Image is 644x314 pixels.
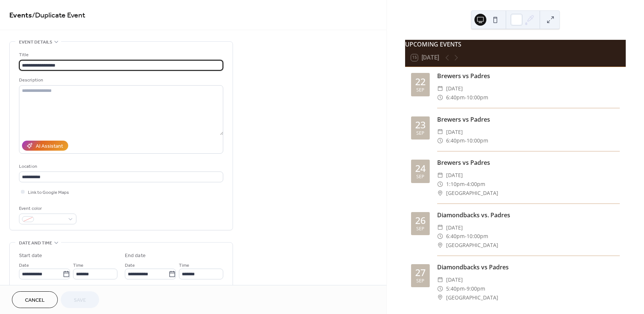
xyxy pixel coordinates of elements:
span: Cancel [25,297,45,304]
span: 9:00pm [467,284,485,293]
div: Brewers vs Padres [437,158,620,167]
span: 6:40pm [446,136,465,145]
span: Event details [19,38,52,46]
div: Event color [19,205,75,212]
span: [GEOGRAPHIC_DATA] [446,241,498,250]
span: [DATE] [446,128,463,137]
button: AI Assistant [22,141,68,151]
span: - [465,232,467,241]
div: ​ [437,232,443,241]
div: ​ [437,93,443,102]
div: Brewers vs Padres [437,115,620,124]
span: Date [19,262,29,269]
div: AI Assistant [36,142,63,150]
span: Time [179,262,189,269]
span: [GEOGRAPHIC_DATA] [446,189,498,198]
span: Time [73,262,83,269]
span: [DATE] [446,171,463,180]
span: - [465,93,467,102]
div: ​ [437,241,443,250]
div: Diamondbacks vs Padres [437,263,620,272]
span: 1:10pm [446,180,465,189]
div: 26 [415,216,426,225]
div: 22 [415,77,426,86]
div: ​ [437,128,443,137]
div: ​ [437,293,443,302]
div: 23 [415,120,426,129]
span: [DATE] [446,275,463,284]
span: 10:00pm [467,136,488,145]
span: Date and time [19,239,52,247]
div: Brewers vs Padres [437,71,620,80]
span: - [465,180,467,189]
div: Location [19,163,222,170]
a: Events [9,8,32,23]
span: Link to Google Maps [28,189,69,196]
span: [DATE] [446,223,463,232]
span: 5:40pm [446,284,465,293]
div: ​ [437,136,443,145]
span: / Duplicate Event [32,8,85,23]
div: Sep [416,279,424,283]
span: 4:00pm [467,180,485,189]
span: - [465,136,467,145]
div: 24 [415,164,426,173]
div: ​ [437,180,443,189]
div: ​ [437,284,443,293]
div: Sep [416,227,424,231]
span: 10:00pm [467,232,488,241]
div: Description [19,76,222,84]
div: End date [125,252,146,260]
div: ​ [437,223,443,232]
div: ​ [437,189,443,198]
div: ​ [437,84,443,93]
div: ​ [437,275,443,284]
div: Diamondbacks vs. Padres [437,211,620,220]
div: Sep [416,88,424,93]
div: UPCOMING EVENTS [405,40,626,49]
span: Date [125,262,135,269]
div: ​ [437,171,443,180]
div: Sep [416,174,424,179]
span: - [465,284,467,293]
div: Start date [19,252,42,260]
span: 6:40pm [446,232,465,241]
button: Cancel [12,291,58,308]
div: 27 [415,268,426,277]
span: 6:40pm [446,93,465,102]
div: Title [19,51,222,59]
div: Sep [416,131,424,136]
span: [DATE] [446,84,463,93]
span: [GEOGRAPHIC_DATA] [446,293,498,302]
span: 10:00pm [467,93,488,102]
